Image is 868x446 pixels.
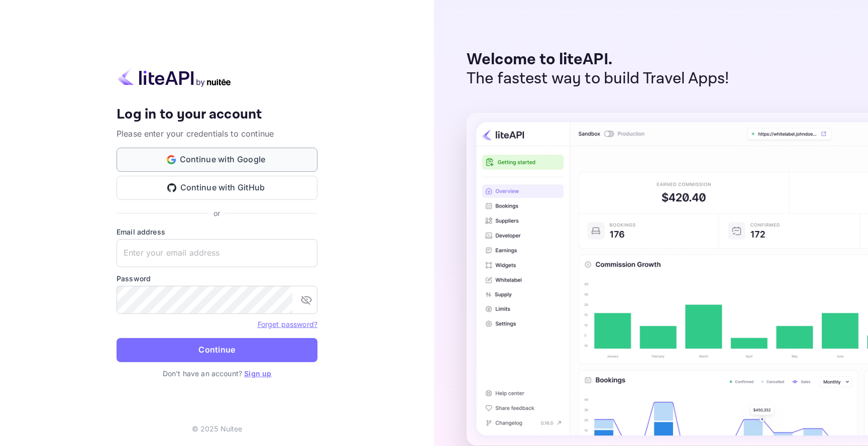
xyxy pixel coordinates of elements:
[117,227,317,237] label: Email address
[258,319,317,329] a: Forget password?
[117,338,317,362] button: Continue
[117,67,232,87] img: liteapi
[117,106,317,124] h4: Log in to your account
[244,369,271,378] a: Sign up
[192,423,243,434] p: © 2025 Nuitee
[296,290,316,310] button: toggle password visibility
[117,368,317,379] p: Don't have an account?
[117,176,317,200] button: Continue with GitHub
[467,50,729,69] p: Welcome to liteAPI.
[117,148,317,172] button: Continue with Google
[117,239,317,267] input: Enter your email address
[258,320,317,328] a: Forget password?
[213,208,220,218] p: or
[117,273,317,284] label: Password
[467,69,729,88] p: The fastest way to build Travel Apps!
[117,128,317,140] p: Please enter your credentials to continue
